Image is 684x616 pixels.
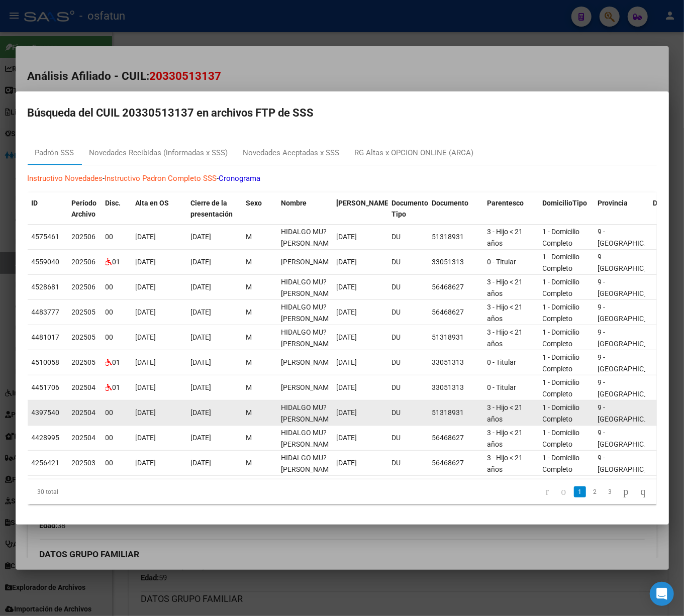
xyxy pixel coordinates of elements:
span: M [246,408,252,417]
span: 202505 [72,333,96,341]
span: HIDALGO MU?OZ TOMAS BENJAMIN [281,328,335,348]
span: [DATE] [337,383,357,391]
div: 33051313 [432,382,479,393]
span: 9 - [GEOGRAPHIC_DATA] [598,353,666,373]
div: Novedades Recibidas (informadas x SSS) [89,147,228,159]
div: 00 [106,231,128,243]
datatable-header-cell: Documento Tipo [388,192,428,226]
li: page 2 [588,483,603,500]
span: M [246,233,252,241]
a: Cronograma [219,174,261,183]
span: 4528681 [32,283,60,291]
span: 1 - Domicilio Completo [543,454,580,473]
div: DU [392,281,424,293]
span: [DATE] [191,308,212,316]
span: 1 - Domicilio Completo [543,353,580,373]
span: [DATE] [136,333,156,341]
span: 202506 [72,258,96,266]
span: M [246,308,252,316]
span: 202505 [72,358,96,366]
div: Padrón SSS [35,147,74,159]
div: 51318931 [432,332,479,343]
span: 9 - [GEOGRAPHIC_DATA] [598,278,666,297]
span: 1 - Domicilio Completo [543,228,580,247]
div: 01 [106,357,128,368]
div: 56468627 [432,281,479,293]
a: 3 [604,486,616,497]
div: 51318931 [432,231,479,243]
div: 00 [106,457,128,469]
span: 202506 [72,233,96,241]
div: 56468627 [432,457,479,469]
span: HIDALGO MU?OZ PEDRO BAUTISTA [281,429,335,448]
span: 202504 [72,383,96,391]
span: 4481017 [32,333,60,341]
span: M [246,459,252,467]
span: 202503 [72,459,96,467]
span: Documento [432,199,469,207]
div: 51318931 [432,407,479,419]
span: 202504 [72,408,96,417]
span: 4256421 [32,459,60,467]
span: 202506 [72,283,96,291]
span: 1 - Domicilio Completo [543,328,580,348]
span: 9 - [GEOGRAPHIC_DATA] [598,253,666,272]
span: [DATE] [191,258,212,266]
span: 4397540 [32,408,60,417]
span: [DATE] [337,434,357,442]
span: 9 - [GEOGRAPHIC_DATA] [598,328,666,348]
div: DU [392,332,424,343]
datatable-header-cell: Documento [428,192,483,226]
div: DU [392,231,424,243]
span: M [246,283,252,291]
span: 1 - Domicilio Completo [543,429,580,448]
div: RG Altas x OPCION ONLINE (ARCA) [355,147,474,159]
div: 56468627 [432,432,479,444]
span: M [246,434,252,442]
span: 1 - Domicilio Completo [543,253,580,272]
span: HIDALGO MU?OZ PEDRO BAUTISTA [281,278,335,297]
span: 4451706 [32,383,60,391]
span: [DATE] [191,459,212,467]
span: Sexo [246,199,262,207]
datatable-header-cell: Provincia [594,192,649,226]
span: [DATE] [191,434,212,442]
span: M [246,383,252,391]
div: 56468627 [432,306,479,318]
span: 9 - [GEOGRAPHIC_DATA] [598,454,666,473]
div: 33051313 [432,357,479,368]
datatable-header-cell: Fecha Nac. [333,192,388,226]
span: [DATE] [136,233,156,241]
span: [DATE] [337,459,357,467]
datatable-header-cell: Período Archivo [68,192,102,226]
div: 30 total [28,479,152,504]
span: 9 - [GEOGRAPHIC_DATA] [598,228,666,247]
li: page 3 [603,483,618,500]
a: go to last page [636,486,650,497]
span: 1 - Domicilio Completo [543,403,580,423]
span: HIDALGO MATIAS RUBEN [281,358,335,366]
div: DU [392,407,424,419]
span: [DATE] [191,283,212,291]
span: 202504 [72,434,96,442]
span: M [246,258,252,266]
span: [DATE] [337,408,357,417]
span: [DATE] [136,358,156,366]
span: [DATE] [337,358,357,366]
span: [DATE] [136,434,156,442]
span: 3 - Hijo < 21 años [487,454,523,473]
datatable-header-cell: Alta en OS [132,192,187,226]
span: 3 - Hijo < 21 años [487,228,523,247]
span: 9 - [GEOGRAPHIC_DATA] [598,303,666,323]
span: [DATE] [136,459,156,467]
span: [DATE] [136,383,156,391]
span: M [246,333,252,341]
a: Instructivo Padron Completo SSS [105,174,217,183]
span: 4510058 [32,358,60,366]
span: 1 - Domicilio Completo [543,378,580,398]
span: 0 - Titular [487,258,517,266]
span: 0 - Titular [487,358,517,366]
datatable-header-cell: Parentesco [483,192,539,226]
span: [DATE] [337,233,357,241]
li: page 1 [572,483,588,500]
